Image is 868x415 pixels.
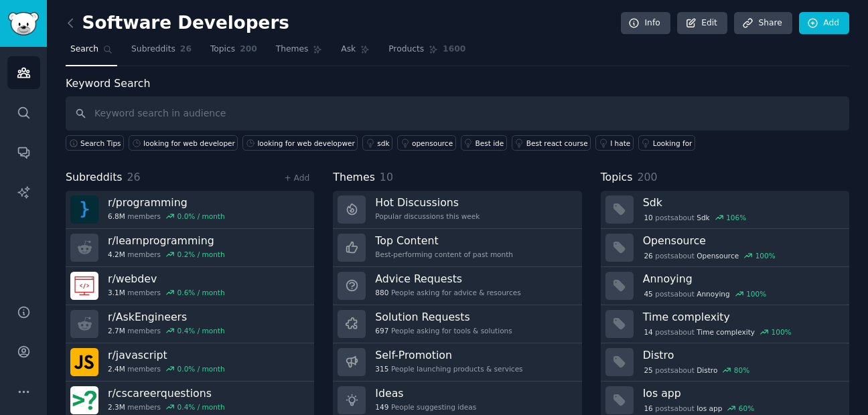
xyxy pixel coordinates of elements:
span: Subreddits [66,169,123,186]
div: People launching products & services [375,364,522,373]
a: + Add [284,173,309,183]
h3: Sdk [643,195,840,210]
img: programming [70,195,98,224]
a: Add [799,12,849,35]
span: 4.2M [108,250,125,259]
span: Time complexity [697,327,755,337]
span: 149 [375,402,388,412]
a: Solution Requests697People asking for tools & solutions [333,305,581,343]
div: People suggesting ideas [375,402,476,412]
a: Edit [677,12,727,35]
a: r/webdev3.1Mmembers0.6% / month [66,267,314,305]
div: members [108,288,225,297]
span: Opensource [697,251,739,260]
img: cscareerquestions [70,386,98,414]
h3: Hot Discussions [375,195,480,210]
div: Looking for [653,139,693,148]
div: I hate [610,139,630,148]
h3: Time complexity [643,310,840,324]
div: looking for web developer [143,139,235,148]
h3: Ideas [375,386,476,400]
a: Subreddits26 [127,39,196,66]
div: members [108,250,225,259]
div: 100 % [772,327,792,337]
a: Info [621,12,670,35]
a: Opensource26postsaboutOpensource100% [601,229,849,267]
div: post s about [643,288,768,300]
a: Looking for [638,135,695,151]
span: 10 [380,171,393,183]
div: People asking for tools & solutions [375,326,512,335]
span: Search [70,44,98,56]
h3: Top Content [375,234,513,248]
h3: r/ cscareerquestions [108,386,225,400]
a: Search [66,39,117,66]
div: post s about [643,402,755,414]
div: looking for web developwer [257,139,354,148]
a: opensource [397,135,456,151]
span: 2.3M [108,402,125,412]
h2: Software Developers [66,13,289,34]
a: Products1600 [384,39,470,66]
div: Popular discussions this week [375,212,480,221]
div: Best ide [476,139,504,148]
a: Hot DiscussionsPopular discussions this week [333,191,581,229]
img: javascript [70,348,98,376]
h3: Solution Requests [375,310,512,324]
div: post s about [643,212,747,224]
span: Subreddits [131,44,175,56]
h3: Annoying [643,272,840,286]
span: Themes [276,44,309,56]
span: 25 [644,365,652,375]
h3: Advice Requests [375,272,520,286]
span: Ios app [697,404,722,413]
h3: r/ learnprogramming [108,234,225,248]
div: members [108,326,225,335]
h3: Ios app [643,386,840,400]
img: webdev [70,272,98,300]
span: Products [388,44,424,56]
h3: r/ webdev [108,272,225,286]
span: 16 [644,404,652,413]
a: Sdk10postsaboutSdk106% [601,191,849,229]
span: 6.8M [108,212,125,221]
div: 0.6 % / month [177,288,225,297]
div: members [108,212,225,221]
a: Top ContentBest-performing content of past month [333,229,581,267]
span: 45 [644,289,652,299]
a: r/learnprogramming4.2Mmembers0.2% / month [66,229,314,267]
div: 0.2 % / month [177,250,225,259]
button: Search Tips [66,135,124,151]
a: r/programming6.8Mmembers0.0% / month [66,191,314,229]
span: Ask [341,44,356,56]
a: looking for web developer [129,135,238,151]
div: Best-performing content of past month [375,250,513,259]
a: Time complexity14postsaboutTime complexity100% [601,305,849,343]
div: sdk [377,139,389,148]
span: Topics [601,169,633,186]
div: post s about [643,250,777,262]
span: 26 [180,44,192,56]
div: members [108,402,225,412]
a: Best react course [512,135,591,151]
span: 26 [644,251,652,260]
h3: r/ javascript [108,348,225,362]
span: Annoying [697,289,729,299]
span: 10 [644,213,652,222]
h3: r/ AskEngineers [108,310,225,324]
div: members [108,364,225,373]
div: 100 % [746,289,766,299]
a: Themes [271,39,328,66]
a: Self-Promotion315People launching products & services [333,343,581,382]
div: 100 % [755,251,776,260]
span: Search Tips [80,139,121,148]
a: r/javascript2.4Mmembers0.0% / month [66,343,314,382]
a: r/AskEngineers2.7Mmembers0.4% / month [66,305,314,343]
span: 1600 [443,44,465,56]
a: Best ide [461,135,507,151]
div: 0.4 % / month [177,326,225,335]
span: 880 [375,288,388,297]
a: Share [734,12,792,35]
div: 0.0 % / month [177,212,225,221]
div: 106 % [726,213,746,222]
